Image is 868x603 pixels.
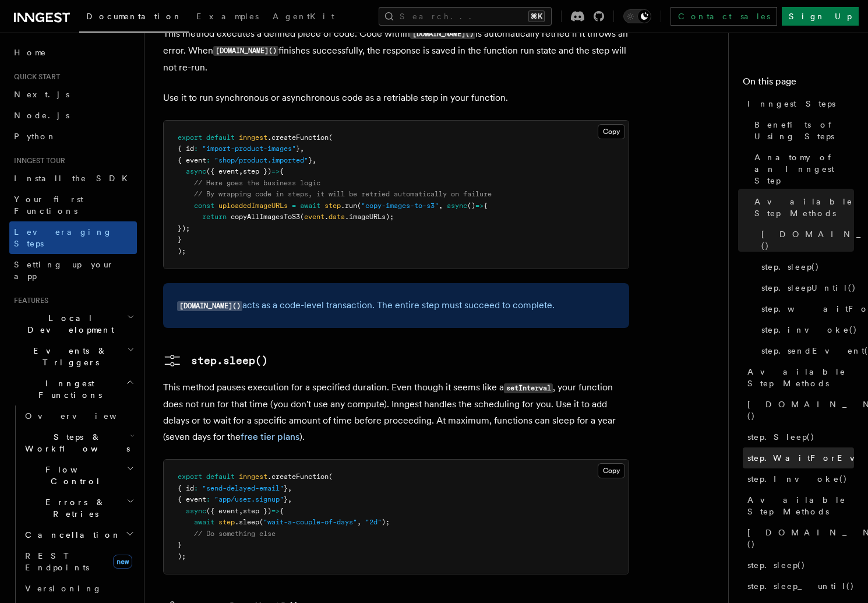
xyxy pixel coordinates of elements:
button: Steps & Workflows [20,426,137,459]
span: "send-delayed-email" [202,484,284,492]
span: Node.js [14,111,69,120]
span: "import-product-images" [202,144,296,153]
span: } [178,235,182,244]
p: Use it to run synchronous or asynchronous code as a retriable step in your function. [163,90,629,106]
span: .createFunction [267,133,329,142]
a: step.waitForEvent() [757,298,854,319]
span: ( [329,133,333,142]
span: Benefits of Using Steps [754,119,854,142]
button: Inngest Functions [9,373,137,405]
span: async [186,507,206,515]
button: Copy [598,124,625,139]
a: Install the SDK [9,168,137,189]
span: export [178,472,202,481]
a: REST Endpointsnew [20,545,137,578]
a: [DOMAIN_NAME]() [743,522,854,555]
span: const [194,202,214,210]
span: async [447,202,467,210]
span: Features [9,296,48,305]
span: } [308,156,312,164]
a: step.sleep() [757,256,854,277]
a: Leveraging Steps [9,221,137,254]
a: Available Step Methods [743,489,854,522]
span: new [113,555,132,569]
span: , [288,484,292,492]
span: copyAllImagesToS3 [231,213,300,221]
span: step.Sleep() [747,431,815,443]
span: Inngest Steps [747,98,835,110]
span: } [296,144,300,153]
span: inngest [239,133,267,142]
a: step.WaitForEvent() [743,447,854,468]
span: => [475,202,484,210]
span: "copy-images-to-s3" [361,202,439,210]
span: inngest [239,472,267,481]
a: Setting up your app [9,254,137,287]
a: step.sendEvent() [757,340,854,361]
span: "2d" [365,518,382,526]
span: Home [14,47,47,58]
a: Overview [20,405,137,426]
span: REST Endpoints [25,551,89,572]
span: { id [178,484,194,492]
span: = [292,202,296,210]
span: await [194,518,214,526]
span: , [288,495,292,503]
button: Events & Triggers [9,340,137,373]
span: Steps & Workflows [20,431,130,454]
span: { [280,167,284,175]
span: Quick start [9,72,60,82]
span: .imageURLs); [345,213,394,221]
span: step.sleep() [747,559,806,571]
a: Versioning [20,578,137,599]
span: async [186,167,206,175]
a: step.sleep() [743,555,854,576]
button: Flow Control [20,459,137,492]
span: Inngest Functions [9,378,126,401]
span: Available Step Methods [754,196,854,219]
a: Documentation [79,3,189,33]
span: .createFunction [267,472,329,481]
span: => [271,167,280,175]
span: Overview [25,411,145,421]
a: step.sleep() [163,351,268,370]
code: [DOMAIN_NAME]() [410,29,475,39]
span: }); [178,224,190,232]
span: .run [341,202,357,210]
span: , [312,156,316,164]
a: free tier plans [241,431,299,442]
span: Versioning [25,584,102,593]
span: // Do something else [194,530,276,538]
span: Errors & Retries [20,496,126,520]
span: } [178,541,182,549]
button: Errors & Retries [20,492,137,524]
code: setInterval [504,383,553,393]
a: Your first Functions [9,189,137,221]
span: : [194,484,198,492]
span: ); [178,247,186,255]
p: This method pauses execution for a specified duration. Even though it seems like a , your functio... [163,379,629,445]
span: default [206,133,235,142]
a: Available Step Methods [750,191,854,224]
span: Flow Control [20,464,126,487]
span: Available Step Methods [747,366,854,389]
a: [DOMAIN_NAME]() [743,394,854,426]
span: , [300,144,304,153]
span: "shop/product.imported" [214,156,308,164]
a: AgentKit [266,3,341,31]
span: Events & Triggers [9,345,127,368]
span: event [304,213,324,221]
span: ); [382,518,390,526]
span: } [284,484,288,492]
span: ( [329,472,333,481]
span: () [467,202,475,210]
button: Cancellation [20,524,137,545]
button: Local Development [9,308,137,340]
span: AgentKit [273,12,334,21]
p: This method executes a defined piece of code. Code within is automatically retried if it throws a... [163,26,629,76]
button: Toggle dark mode [623,9,651,23]
span: return [202,213,227,221]
span: // By wrapping code in steps, it will be retried automatically on failure [194,190,492,198]
span: Install the SDK [14,174,135,183]
button: Copy [598,463,625,478]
